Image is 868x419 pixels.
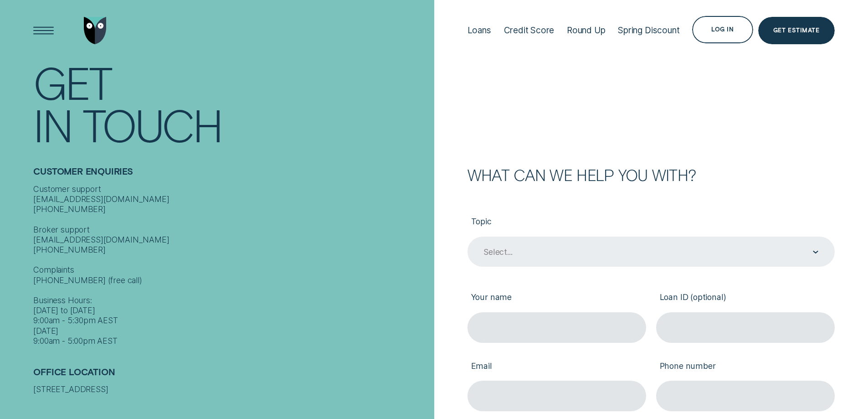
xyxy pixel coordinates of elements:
button: Open Menu [30,17,57,44]
a: Get Estimate [758,17,835,44]
label: Loan ID (optional) [656,285,835,312]
div: Loans [467,25,491,36]
div: Get [33,61,111,103]
div: Spring Discount [618,25,679,36]
div: Touch [82,103,222,145]
label: Your name [467,285,646,312]
label: Phone number [656,353,835,381]
label: Topic [467,208,835,236]
label: Email [467,353,646,381]
div: In [33,103,72,145]
div: Customer support [EMAIL_ADDRESS][DOMAIN_NAME] [PHONE_NUMBER] Broker support [EMAIL_ADDRESS][DOMAI... [33,184,429,347]
div: Select... [483,247,512,257]
div: [STREET_ADDRESS] [33,384,429,394]
div: Credit Score [504,25,555,36]
h2: What can we help you with? [467,167,835,182]
h1: Get In Touch [33,61,429,145]
h2: Office Location [33,367,429,385]
img: Wisr [84,17,107,44]
div: Round Up [567,25,606,36]
button: Log in [692,16,753,43]
h2: Customer Enquiries [33,166,429,184]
